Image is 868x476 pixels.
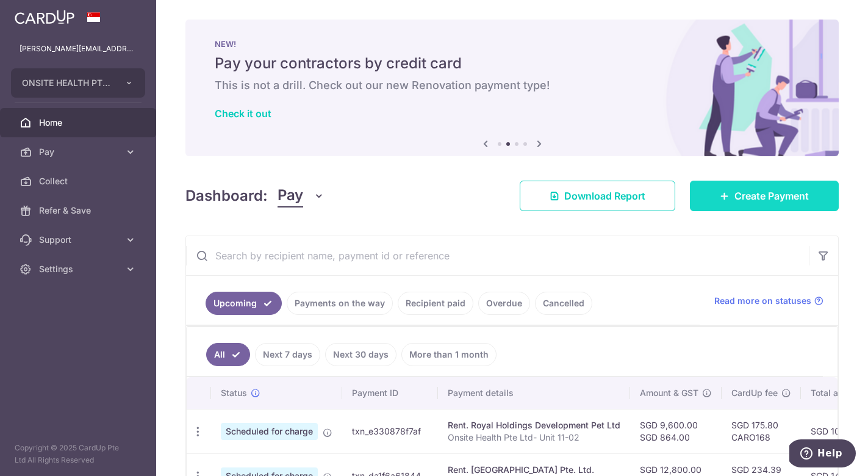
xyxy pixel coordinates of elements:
[789,439,856,470] iframe: Opens a widget where you can find more information
[39,263,120,275] span: Settings
[186,236,809,275] input: Search by recipient name, payment id or reference
[20,43,137,55] p: [PERSON_NAME][EMAIL_ADDRESS][PERSON_NAME][DOMAIN_NAME]
[448,464,620,476] div: Rent. [GEOGRAPHIC_DATA] Pte. Ltd.
[185,185,268,207] h4: Dashboard:
[39,234,120,246] span: Support
[342,409,438,453] td: txn_e330878f7af
[15,10,74,24] img: CardUp
[206,292,282,315] a: Upcoming
[11,68,145,98] button: ONSITE HEALTH PTE. LTD.
[714,295,811,307] span: Read more on statuses
[448,419,620,431] div: Rent. Royal Holdings Development Pet Ltd
[722,409,801,453] td: SGD 175.80 CARO168
[215,78,809,93] h6: This is not a drill. Check out our new Renovation payment type!
[215,39,809,49] p: NEW!
[39,175,120,187] span: Collect
[811,387,851,399] span: Total amt.
[438,377,630,409] th: Payment details
[255,343,320,366] a: Next 7 days
[714,295,823,307] a: Read more on statuses
[630,409,722,453] td: SGD 9,600.00 SGD 864.00
[342,377,438,409] th: Payment ID
[221,387,247,399] span: Status
[640,387,698,399] span: Amount & GST
[278,184,303,207] span: Pay
[39,117,120,129] span: Home
[734,189,809,203] span: Create Payment
[398,292,473,315] a: Recipient paid
[564,189,645,203] span: Download Report
[22,77,112,89] span: ONSITE HEALTH PTE. LTD.
[448,431,620,444] p: Onsite Health Pte Ltd- Unit 11-02
[39,146,120,158] span: Pay
[185,20,839,156] img: Renovation banner
[206,343,250,366] a: All
[520,181,675,211] a: Download Report
[478,292,530,315] a: Overdue
[535,292,592,315] a: Cancelled
[690,181,839,211] a: Create Payment
[278,184,325,207] button: Pay
[215,54,809,73] h5: Pay your contractors by credit card
[287,292,393,315] a: Payments on the way
[39,204,120,217] span: Refer & Save
[325,343,396,366] a: Next 30 days
[215,107,271,120] a: Check it out
[731,387,778,399] span: CardUp fee
[221,423,318,440] span: Scheduled for charge
[401,343,497,366] a: More than 1 month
